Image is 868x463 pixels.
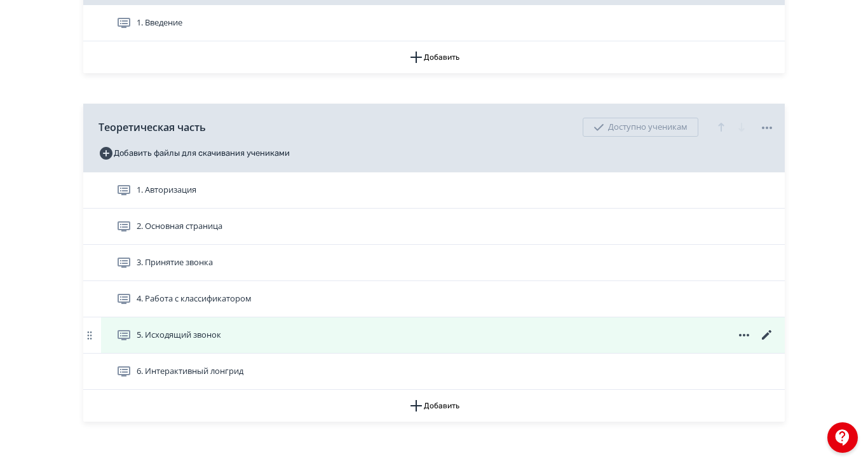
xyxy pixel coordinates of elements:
div: 1. Авторизация [83,172,785,209]
div: Доступно ученикам [583,118,698,137]
div: 3. Принятие звонка [83,245,785,281]
div: 4. Работа с классификатором [83,281,785,317]
div: 2. Основная страница [83,209,785,245]
span: 3. Принятие звонка [137,256,213,269]
button: Добавить [83,41,785,73]
div: 5. Исходящий звонок [83,317,785,354]
span: 4. Работа с классификатором [137,293,252,305]
button: Добавить [83,390,785,422]
span: 6. Интерактивный лонгрид [137,365,243,378]
div: 6. Интерактивный лонгрид [83,354,785,390]
span: 1. Авторизация [137,184,196,197]
span: 5. Исходящий звонок [137,329,221,342]
button: Добавить файлы для скачивания учениками [98,143,290,163]
span: Теоретическая часть [98,120,206,135]
span: 2. Основная страница [137,220,222,233]
div: 1. Введение [83,5,785,41]
span: 1. Введение [137,17,182,29]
